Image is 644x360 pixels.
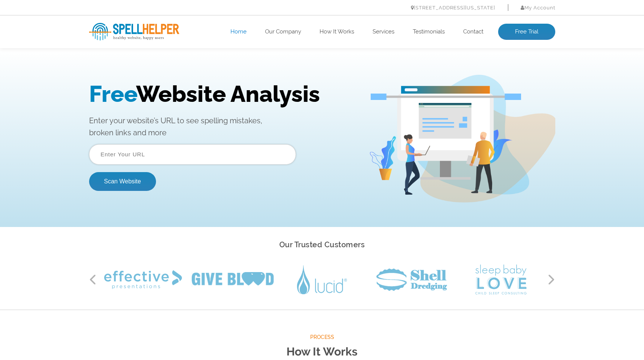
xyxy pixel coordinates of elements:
[475,265,527,295] img: Sleep Baby Love
[104,270,182,289] img: Effective
[192,272,274,287] img: Give Blood
[89,64,358,88] p: Enter your website’s URL to see spelling mistakes, broken links and more
[371,43,521,50] img: Free Webiste Analysis
[89,30,136,57] span: Free
[89,333,555,342] span: Process
[297,265,347,294] img: Lucid
[89,238,555,251] h2: Our Trusted Customers
[89,94,296,114] input: Enter Your URL
[89,30,358,57] h1: Website Analysis
[548,274,555,285] button: Next
[369,24,555,152] img: Free Webiste Analysis
[89,274,97,285] button: Previous
[376,268,447,291] img: Shell Dredging
[89,122,156,141] button: Scan Website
